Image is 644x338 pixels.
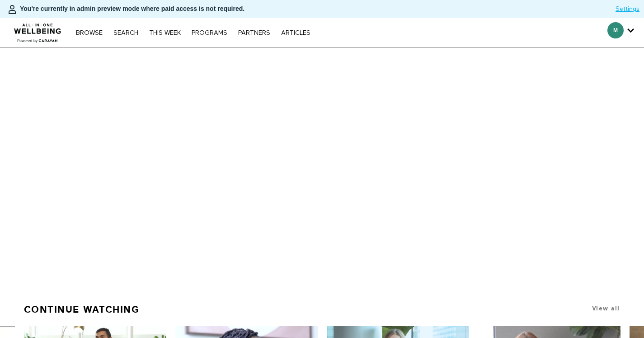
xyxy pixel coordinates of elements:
a: Settings [616,5,639,14]
a: Search [109,30,143,36]
a: THIS WEEK [145,30,185,36]
a: Browse [71,30,107,36]
a: Continue Watching [24,300,140,319]
img: CARAVAN [10,17,65,44]
a: View all [592,305,620,312]
a: PROGRAMS [187,30,232,36]
a: PARTNERS [234,30,275,36]
img: person-bdfc0eaa9744423c596e6e1c01710c89950b1dff7c83b5d61d716cfd8139584f.svg [7,4,18,15]
a: ARTICLES [277,30,315,36]
div: Secondary [601,18,641,47]
nav: Primary [71,28,315,37]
